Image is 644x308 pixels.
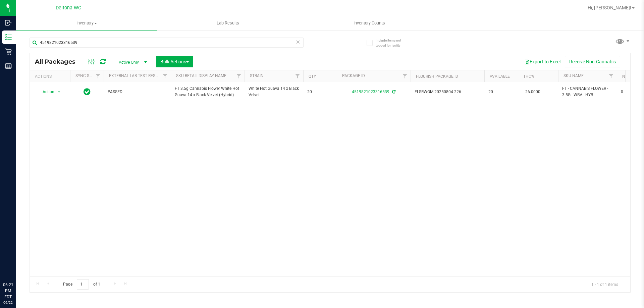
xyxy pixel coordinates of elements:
[416,74,458,79] a: Flourish Package ID
[586,279,624,289] span: 1 - 1 of 1 items
[5,34,12,41] inline-svg: Inventory
[16,20,157,26] span: Inventory
[250,73,264,78] a: Strain
[5,19,12,26] inline-svg: Inbound
[157,16,299,30] a: Lab Results
[30,38,304,48] input: Search Package ID, Item Name, SKU, Lot or Part Number...
[108,89,167,95] span: PASSED
[292,70,303,82] a: Filter
[208,20,248,26] span: Lab Results
[606,70,617,82] a: Filter
[309,74,316,79] a: Qty
[156,56,193,67] button: Bulk Actions
[176,73,226,78] a: Sku Retail Display Name
[296,38,300,46] span: Clear
[7,254,27,274] iframe: Resource center
[520,56,565,67] button: Export to Excel
[249,85,299,98] span: White Hot Guava 14 x Black Velvet
[565,56,620,67] button: Receive Non-Cannabis
[175,85,240,98] span: FT 3.5g Cannabis Flower White Hot Guava 14 x Black Velvet (Hybrid)
[352,89,389,94] a: 4519821023316539
[3,300,13,305] p: 09/22
[488,89,514,95] span: 20
[35,58,82,65] span: All Packages
[109,73,162,78] a: External Lab Test Result
[5,63,12,69] inline-svg: Reports
[75,73,101,78] a: Sync Status
[93,70,104,82] a: Filter
[57,279,106,290] span: Page of 1
[562,85,613,98] span: FT - CANNABIS FLOWER - 3.5G - WBV - HYB
[522,87,544,97] span: 26.0000
[35,74,67,79] div: Actions
[233,70,245,82] a: Filter
[415,89,480,95] span: FLSRWGM-20250804-226
[588,5,631,10] span: Hi, [PERSON_NAME]!
[16,16,157,30] a: Inventory
[391,89,395,94] span: Sync from Compliance System
[84,87,91,97] span: In Sync
[3,282,13,300] p: 06:21 PM EDT
[299,16,440,30] a: Inventory Counts
[490,74,510,79] a: Available
[344,20,394,26] span: Inventory Counts
[563,73,584,78] a: SKU Name
[399,70,411,82] a: Filter
[160,59,189,64] span: Bulk Actions
[376,38,409,48] span: Include items not tagged for facility
[160,70,171,82] a: Filter
[77,279,89,290] input: 1
[523,74,534,79] a: THC%
[56,5,81,11] span: Deltona WC
[5,48,12,55] inline-svg: Retail
[55,87,63,97] span: select
[342,73,365,78] a: Package ID
[307,89,333,95] span: 20
[37,87,55,97] span: Action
